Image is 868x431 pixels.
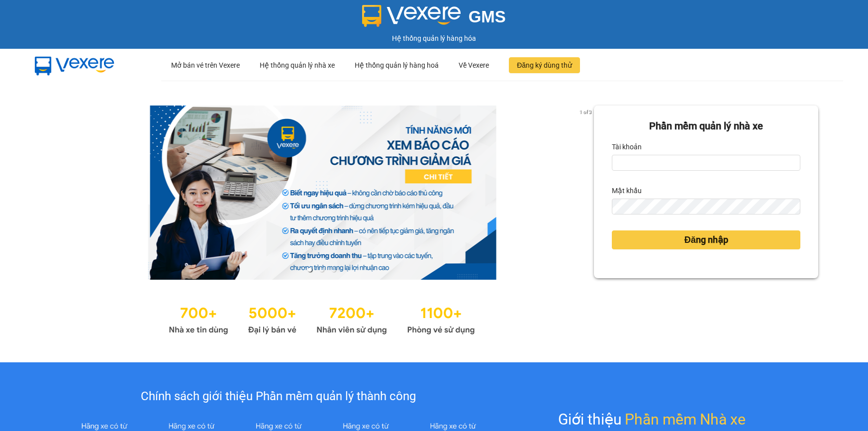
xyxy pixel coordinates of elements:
div: Hệ thống quản lý nhà xe [260,49,335,81]
li: slide item 2 [320,268,324,272]
input: Mật khẩu [612,199,800,215]
span: GMS [469,7,506,26]
div: Phần mềm quản lý nhà xe [612,118,800,134]
button: Đăng ký dùng thử [509,57,580,73]
img: mbUUG5Q.png [25,49,124,82]
img: logo 2 [362,5,461,27]
input: Tài khoản [612,155,800,171]
li: slide item 1 [308,268,312,272]
button: Đăng nhập [612,230,800,249]
button: next slide / item [580,106,594,280]
div: Chính sách giới thiệu Phần mềm quản lý thành công [61,387,496,406]
a: GMS [362,15,506,23]
li: slide item 3 [332,268,336,272]
p: 1 of 3 [577,106,594,118]
div: Hệ thống quản lý hàng hóa [2,33,866,44]
div: Về Vexere [459,49,489,81]
div: Mở bán vé trên Vexere [171,49,240,81]
label: Tài khoản [612,139,642,155]
button: previous slide / item [50,106,64,280]
span: Phần mềm Nhà xe [625,408,746,431]
span: Đăng nhập [684,233,728,247]
div: Giới thiệu [558,408,746,431]
span: Đăng ký dùng thử [517,60,572,71]
img: Statistics.png [169,300,475,337]
label: Mật khẩu [612,183,642,199]
div: Hệ thống quản lý hàng hoá [355,49,439,81]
